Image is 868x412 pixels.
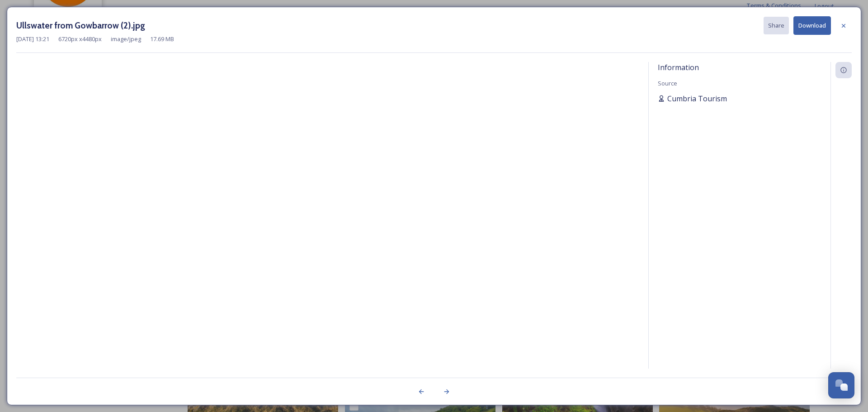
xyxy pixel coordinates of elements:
[667,93,727,104] span: Cumbria Tourism
[16,62,639,393] img: Gowbarrow-summit-18-03-19-2.jpg
[828,372,854,398] button: Open Chat
[150,35,174,43] span: 17.69 MB
[764,17,789,34] button: Share
[111,35,141,43] span: image/jpeg
[658,79,677,87] span: Source
[58,35,102,43] span: 6720 px x 4480 px
[16,19,145,32] h3: Ullswater from Gowbarrow (2).jpg
[793,16,831,35] button: Download
[16,35,49,43] span: [DATE] 13:21
[658,62,699,72] span: Information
